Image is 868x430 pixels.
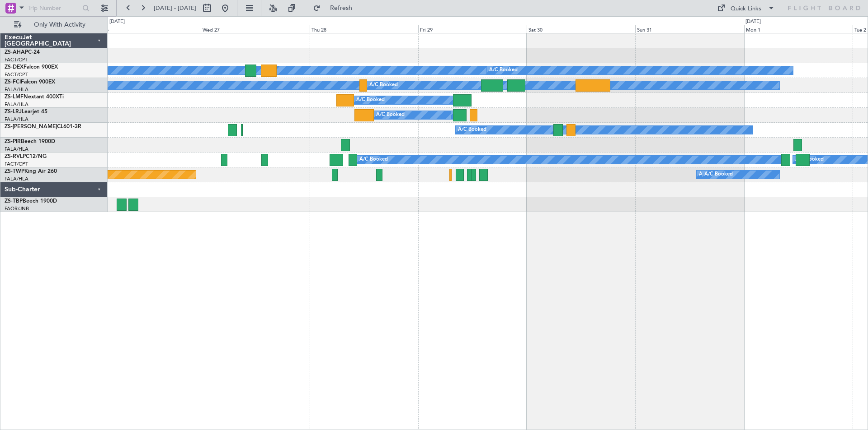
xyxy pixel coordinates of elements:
div: Tue 26 [92,25,201,33]
a: ZS-LRJLearjet 45 [5,109,47,115]
div: A/C Booked [704,168,733,181]
div: A/C Booked [699,168,727,181]
span: [DATE] - [DATE] [154,4,196,12]
a: ZS-[PERSON_NAME]CL601-3R [5,124,81,129]
div: A/C Booked [458,123,486,137]
div: Quick Links [731,5,761,14]
div: A/C Booked [369,79,398,92]
a: FACT/CPT [5,56,28,63]
a: ZS-FCIFalcon 900EX [5,79,55,85]
div: Mon 1 [744,25,853,33]
button: Only With Activity [10,18,98,32]
span: Only With Activity [24,22,95,28]
a: FACT/CPT [5,71,28,78]
a: ZS-TBPBeech 1900D [5,199,57,204]
div: A/C Booked [356,93,385,107]
div: Sun 31 [635,25,744,33]
div: Fri 29 [418,25,527,33]
div: Thu 28 [310,25,418,33]
a: FALA/HLA [5,176,28,182]
a: FALA/HLA [5,116,28,123]
span: ZS-RVL [5,154,23,159]
input: Trip Number [28,1,80,15]
a: FALA/HLA [5,101,28,108]
div: A/C Booked [359,153,388,166]
span: ZS-FCI [5,79,21,85]
div: [DATE] [745,18,761,26]
button: Quick Links [712,1,779,15]
span: ZS-LRJ [5,109,22,115]
span: ZS-TWP [5,169,24,174]
a: ZS-RVLPC12/NG [5,154,47,159]
div: A/C Booked [376,108,405,122]
div: [DATE] [109,18,125,26]
a: FALA/HLA [5,86,28,93]
div: Sat 30 [527,25,635,33]
a: ZS-PIRBeech 1900D [5,139,55,144]
a: FAOR/JNB [5,205,29,212]
span: Refresh [322,5,360,11]
a: ZS-DEXFalcon 900EX [5,65,58,70]
span: ZS-LMF [5,94,24,100]
span: ZS-TBP [5,199,23,204]
div: Wed 27 [201,25,309,33]
a: ZS-TWPKing Air 260 [5,169,57,174]
span: ZS-DEX [5,65,24,70]
a: FACT/CPT [5,161,28,167]
button: Refresh [309,1,363,15]
a: ZS-AHAPC-24 [5,50,40,55]
span: ZS-PIR [5,139,21,144]
a: FALA/HLA [5,146,28,153]
a: ZS-LMFNextant 400XTi [5,94,64,100]
span: ZS-AHA [5,50,25,55]
span: ZS-[PERSON_NAME] [5,124,57,129]
div: A/C Booked [489,64,518,77]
